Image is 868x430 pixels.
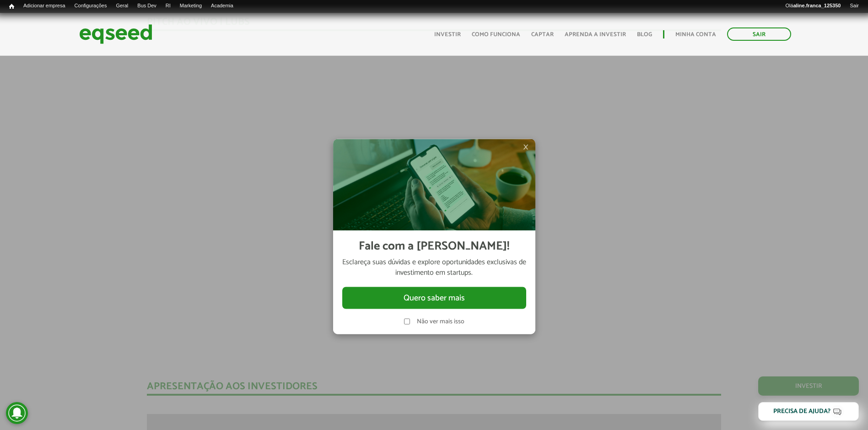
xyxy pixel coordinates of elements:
a: Captar [531,32,554,38]
a: Minha conta [675,32,716,38]
a: Marketing [175,2,206,10]
a: Investir [434,32,461,38]
img: EqSeed [79,22,152,46]
img: Imagem celular [333,139,535,230]
strong: aline.franca_125350 [793,3,841,8]
p: Esclareça suas dúvidas e explore oportunidades exclusivas de investimento em startups. [342,257,526,278]
a: Blog [637,32,652,38]
h2: Fale com a [PERSON_NAME]! [359,239,509,253]
span: × [523,141,528,152]
a: Geral [111,2,133,10]
button: Quero saber mais [342,287,526,309]
a: Como funciona [472,32,520,38]
a: Sair [845,2,863,10]
a: Configurações [70,2,112,10]
a: Aprenda a investir [565,32,626,38]
label: Não ver mais isso [417,318,464,325]
span: Início [9,3,14,10]
a: Oláaline.franca_125350 [781,2,846,10]
a: Início [5,2,19,11]
a: Academia [206,2,238,10]
a: Adicionar empresa [19,2,70,10]
a: Bus Dev [133,2,161,10]
a: Sair [727,27,791,41]
a: RI [161,2,175,10]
